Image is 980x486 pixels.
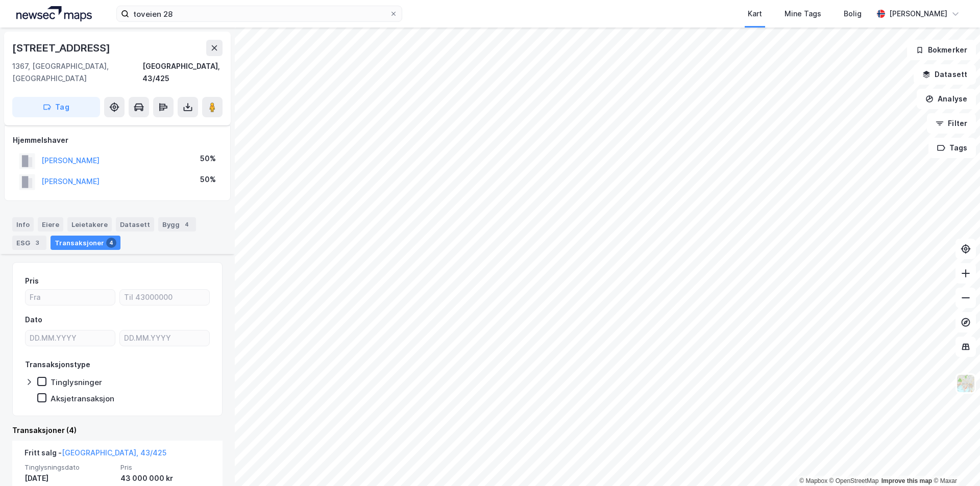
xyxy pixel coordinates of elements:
[67,217,112,232] div: Leietakere
[829,477,879,484] a: OpenStreetMap
[12,60,142,85] div: 1367, [GEOGRAPHIC_DATA], [GEOGRAPHIC_DATA]
[16,6,92,21] img: logo.a4113a55bc3d86da70a041830d287a7e.svg
[26,330,115,346] input: DD.MM.YYYY
[51,377,102,387] div: Tinglysninger
[881,477,932,484] a: Improve this map
[129,6,389,21] input: Søk på adresse, matrikkel, gårdeiere, leietakere eller personer
[12,40,112,56] div: [STREET_ADDRESS]
[51,236,120,250] div: Transaksjoner
[142,60,223,85] div: [GEOGRAPHIC_DATA], 43/425
[24,447,166,463] div: Fritt salg -
[928,138,976,158] button: Tags
[120,330,209,346] input: DD.MM.YYYY
[51,394,114,403] div: Aksjetransaksjon
[120,290,209,305] input: Til 43000000
[929,437,980,486] iframe: Chat Widget
[917,89,976,109] button: Analyse
[914,64,976,85] button: Datasett
[24,472,114,484] div: [DATE]
[38,217,63,232] div: Eiere
[120,463,210,472] span: Pris
[158,217,196,232] div: Bygg
[106,238,116,248] div: 4
[13,134,222,146] div: Hjemmelshaver
[907,40,976,60] button: Bokmerker
[200,152,216,165] div: 50%
[182,219,192,229] div: 4
[12,217,34,232] div: Info
[748,8,762,20] div: Kart
[12,236,46,250] div: ESG
[889,8,947,20] div: [PERSON_NAME]
[844,8,862,20] div: Bolig
[62,448,166,457] a: [GEOGRAPHIC_DATA], 43/425
[927,113,976,134] button: Filter
[25,359,90,371] div: Transaksjonstype
[26,290,115,305] input: Fra
[12,424,223,437] div: Transaksjoner (4)
[25,275,39,287] div: Pris
[785,8,821,20] div: Mine Tags
[24,463,114,472] span: Tinglysningsdato
[799,477,827,484] a: Mapbox
[956,374,975,393] img: Z
[120,472,210,484] div: 43 000 000 kr
[25,314,42,326] div: Dato
[12,97,100,117] button: Tag
[116,217,154,232] div: Datasett
[32,238,42,248] div: 3
[200,173,216,186] div: 50%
